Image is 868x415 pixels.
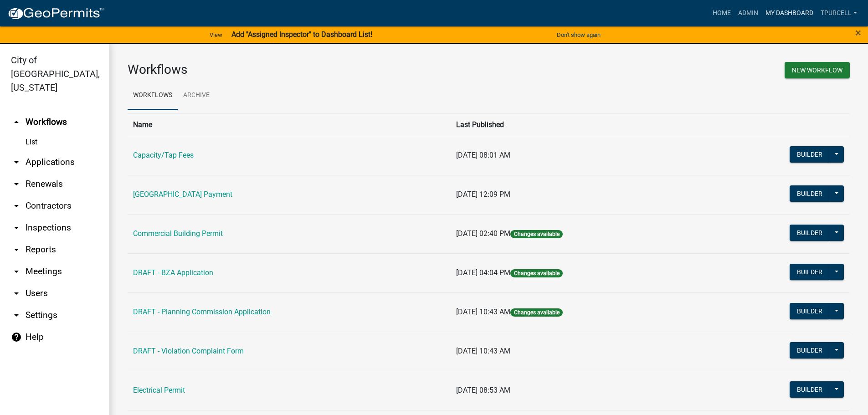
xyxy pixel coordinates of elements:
[817,5,861,22] a: Tpurcell
[178,81,215,110] a: Archive
[11,288,22,299] i: arrow_drop_down
[133,347,244,355] a: DRAFT - Violation Complaint Form
[510,269,562,277] span: Changes available
[128,62,482,77] h3: Workflows
[456,307,510,316] span: [DATE] 10:43 AM
[785,62,850,78] button: New Workflow
[11,310,22,321] i: arrow_drop_down
[456,347,510,355] span: [DATE] 10:43 AM
[11,117,22,128] i: arrow_drop_up
[734,5,762,22] a: Admin
[855,26,861,39] span: ×
[510,230,562,238] span: Changes available
[456,386,510,395] span: [DATE] 08:53 AM
[128,113,451,136] th: Name
[11,179,22,190] i: arrow_drop_down
[855,27,861,38] button: Close
[456,151,510,159] span: [DATE] 08:01 AM
[11,244,22,255] i: arrow_drop_down
[790,303,830,319] button: Builder
[11,266,22,277] i: arrow_drop_down
[762,5,817,22] a: My Dashboard
[456,190,510,199] span: [DATE] 12:09 PM
[231,30,372,39] strong: Add "Assigned Inspector" to Dashboard List!
[11,200,22,211] i: arrow_drop_down
[133,190,232,199] a: [GEOGRAPHIC_DATA] Payment
[790,264,830,280] button: Builder
[451,113,706,136] th: Last Published
[133,151,194,159] a: Capacity/Tap Fees
[133,386,185,395] a: Electrical Permit
[206,27,226,42] a: View
[133,307,271,316] a: DRAFT - Planning Commission Application
[133,268,213,277] a: DRAFT - BZA Application
[456,268,510,277] span: [DATE] 04:04 PM
[133,229,223,238] a: Commercial Building Permit
[709,5,734,22] a: Home
[11,332,22,343] i: help
[11,157,22,168] i: arrow_drop_down
[553,27,604,42] button: Don't show again
[11,222,22,233] i: arrow_drop_down
[790,225,830,241] button: Builder
[128,81,178,110] a: Workflows
[790,185,830,202] button: Builder
[790,146,830,163] button: Builder
[790,342,830,359] button: Builder
[790,381,830,398] button: Builder
[510,308,562,317] span: Changes available
[456,229,510,238] span: [DATE] 02:40 PM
